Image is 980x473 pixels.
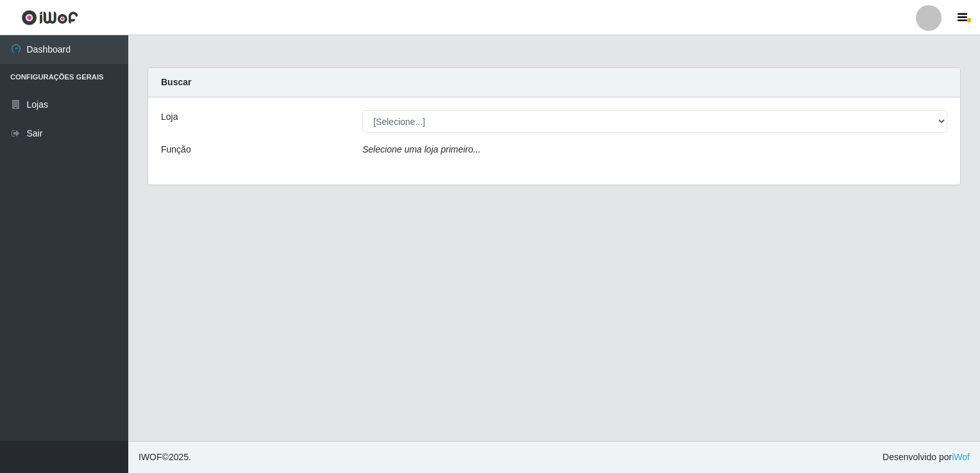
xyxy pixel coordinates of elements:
[952,452,970,462] a: iWof
[161,110,178,124] label: Loja
[139,451,191,464] span: © 2025 .
[139,452,162,462] span: IWOF
[161,77,191,87] strong: Buscar
[883,451,970,464] span: Desenvolvido por
[362,144,480,154] i: Selecione uma loja primeiro...
[161,143,191,156] label: Função
[21,10,78,26] img: CoreUI Logo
